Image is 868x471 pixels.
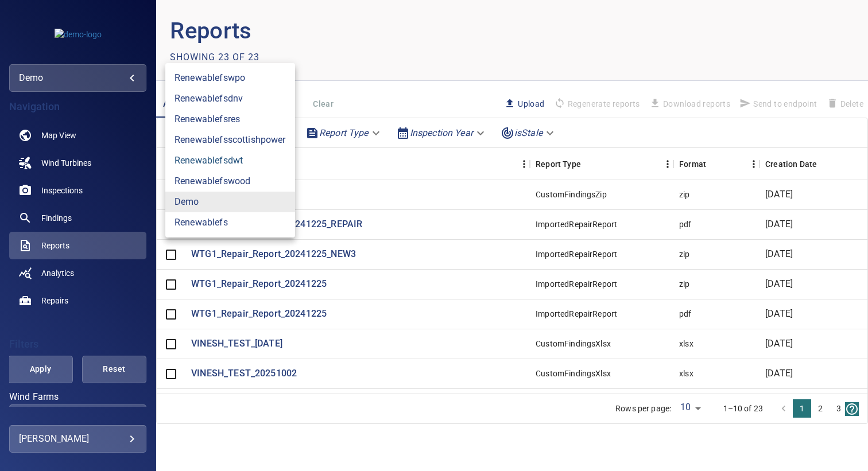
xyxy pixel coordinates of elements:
[165,171,295,192] a: renewablefswood
[165,212,295,233] a: renewablefs
[165,109,295,130] a: renewablefsres
[165,150,295,171] a: renewablefsdwt
[165,192,295,212] a: demo
[165,68,295,88] a: renewablefswpo
[165,88,295,109] a: renewablefsdnv
[165,130,295,150] a: renewablefsscottishpower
